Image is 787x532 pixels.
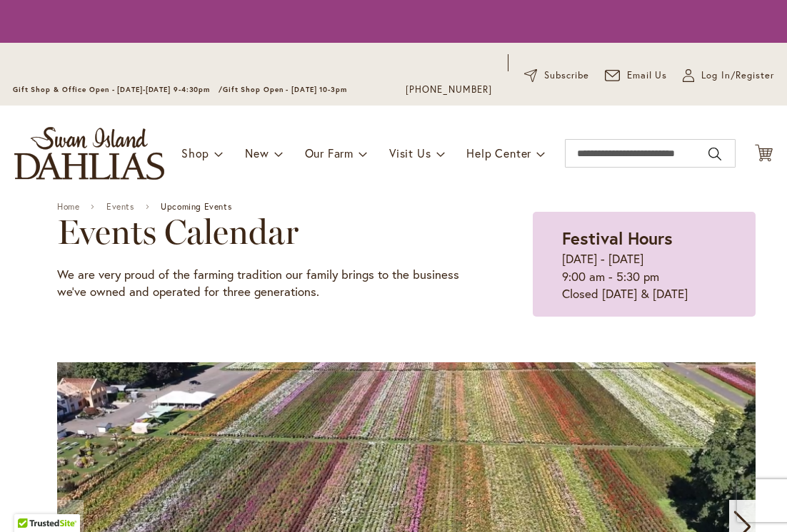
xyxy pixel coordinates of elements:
span: Log In/Register [701,68,774,83]
span: Shop [181,145,209,160]
a: Events [106,202,134,212]
a: Subscribe [524,68,589,83]
strong: Festival Hours [562,227,673,250]
span: Our Farm [305,145,354,160]
span: Gift Shop Open - [DATE] 10-3pm [223,85,347,94]
p: We are very proud of the farming tradition our family brings to the business we've owned and oper... [57,266,461,301]
a: store logo [14,127,164,180]
span: Upcoming Events [161,202,231,212]
span: Email Us [627,68,668,83]
a: Log In/Register [683,68,774,83]
span: New [245,145,269,160]
span: Visit Us [389,145,431,160]
p: [DATE] - [DATE] 9:00 am - 5:30 pm Closed [DATE] & [DATE] [562,250,726,302]
button: Search [708,143,721,165]
span: Gift Shop & Office Open - [DATE]-[DATE] 9-4:30pm / [13,85,223,94]
a: Home [57,202,79,212]
a: [PHONE_NUMBER] [406,83,492,97]
h2: Events Calendar [57,212,461,252]
span: Help Center [466,145,531,160]
span: Subscribe [544,68,589,83]
a: Email Us [605,68,668,83]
